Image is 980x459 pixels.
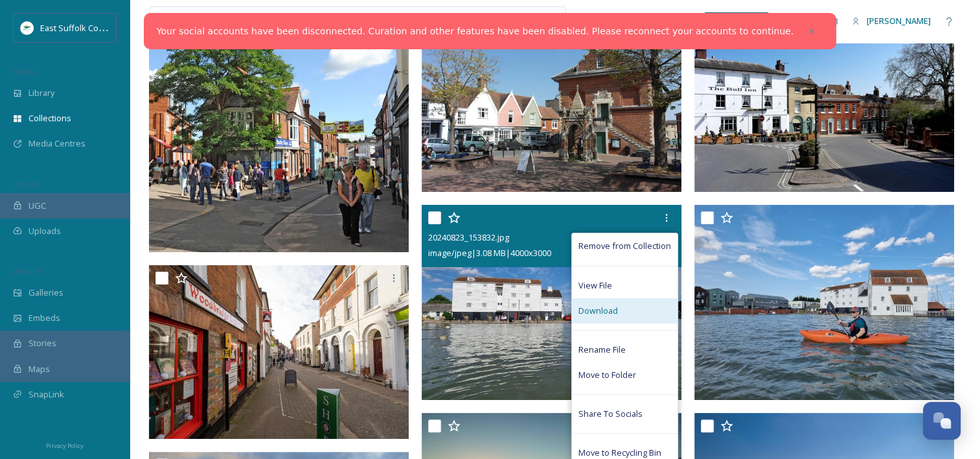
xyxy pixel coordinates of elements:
a: [PERSON_NAME] [845,8,937,34]
a: Your social accounts have been disconnected. Curation and other features have been disabled. Plea... [157,25,793,38]
input: Search your library [179,7,460,36]
span: Privacy Policy [46,441,84,450]
span: 20240823_153832.jpg [428,231,509,243]
span: SnapLink [28,388,64,401]
a: View all files [483,8,559,34]
span: Rename File [578,344,626,356]
img: ESC%20Logo.png [21,21,34,34]
img: ESC Satsuma Day 3-083.jpg [149,265,409,439]
span: Move to Folder [578,369,636,381]
span: Maps [28,363,50,375]
img: 20240823_153438.jpg [694,205,954,400]
span: [PERSON_NAME] [867,15,931,27]
span: Move to Recycling Bin [578,447,661,459]
span: Library [28,87,54,99]
a: Privacy Policy [46,437,84,453]
span: East Suffolk Council [40,21,117,34]
a: What's New [704,12,769,30]
span: View File [578,279,612,292]
span: Collections [28,112,71,124]
img: SAM_4180.JPG [694,19,954,193]
span: Download [578,305,618,317]
span: Remove from Collection [578,240,671,252]
span: Media Centres [28,137,85,150]
span: image/jpeg | 3.08 MB | 4000 x 3000 [428,247,551,259]
span: UGC [28,200,46,212]
img: 20240823_153832.jpg [422,205,681,400]
span: Galleries [28,287,63,299]
span: Share To Socials [578,408,643,420]
span: COLLECT [13,180,41,189]
button: Open Chat [923,402,961,440]
img: SAM_4188.JPG [422,19,681,193]
span: Embeds [28,312,60,324]
span: WIDGETS [13,266,43,276]
span: Uploads [28,225,61,237]
span: MEDIA [13,67,36,76]
img: Woodbridge High Street.JPG [149,19,409,252]
span: Stories [28,337,56,349]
